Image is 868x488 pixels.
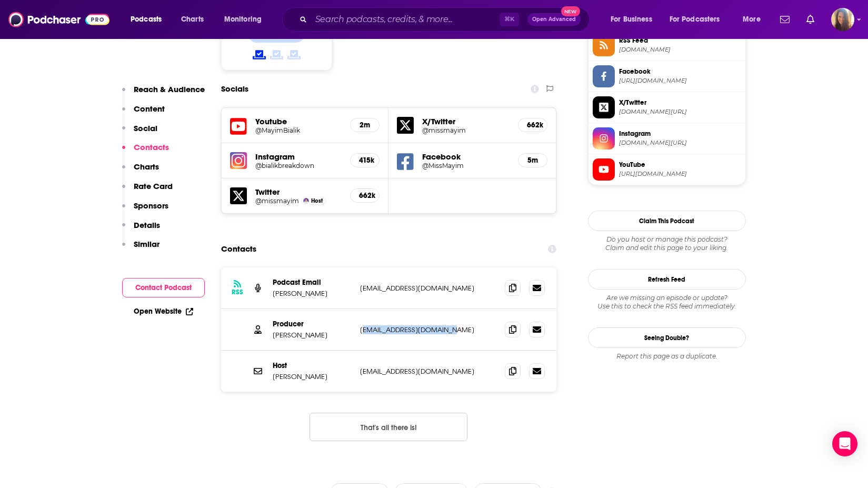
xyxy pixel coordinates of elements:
p: [EMAIL_ADDRESS][DOMAIN_NAME] [360,325,497,334]
span: https://www.youtube.com/@MayimBialik [619,170,741,178]
a: Seeing Double? [588,327,746,348]
a: @MissMayim [422,162,510,170]
span: Instagram [619,129,741,138]
button: Charts [122,162,159,181]
p: Similar [134,239,159,249]
a: Open Website [134,307,193,316]
p: Content [134,104,165,114]
span: ⌘ K [500,13,519,26]
h5: X/Twitter [422,116,510,126]
a: @missmayim [255,197,299,205]
button: Social [122,123,157,143]
button: open menu [735,11,774,28]
a: YouTube[URL][DOMAIN_NAME] [593,158,741,181]
button: Nothing here. [310,413,467,441]
h5: 662k [359,191,371,200]
button: Sponsors [122,201,168,220]
h5: 415k [359,156,371,165]
span: Charts [181,12,204,27]
button: Contact Podcast [122,278,205,297]
button: Contacts [122,142,169,162]
img: User Profile [831,8,854,31]
input: Search podcasts, credits, & more... [311,11,500,28]
span: More [743,12,761,27]
p: Details [134,220,160,230]
h5: 2m [359,121,371,130]
h5: Instagram [255,152,342,162]
span: Open Advanced [532,17,576,22]
button: open menu [663,11,735,28]
span: Do you host or manage this podcast? [588,235,746,244]
h5: Facebook [422,152,510,162]
p: [PERSON_NAME] [273,289,352,298]
button: Similar [122,239,159,258]
p: Social [134,123,157,133]
p: [EMAIL_ADDRESS][DOMAIN_NAME] [360,284,497,293]
button: Show profile menu [831,8,854,31]
a: @MayimBialik [255,126,342,134]
h3: RSS [232,288,243,296]
h5: 5m [527,156,538,165]
img: iconImage [230,152,247,169]
p: Producer [273,320,352,328]
p: [EMAIL_ADDRESS][DOMAIN_NAME] [360,367,497,376]
p: Reach & Audience [134,84,205,94]
p: Charts [134,162,159,172]
span: feeds.megaphone.fm [619,46,741,54]
button: Reach & Audience [122,84,205,104]
span: twitter.com/missmayim [619,108,741,116]
span: Monitoring [224,12,262,27]
div: Open Intercom Messenger [832,431,857,456]
a: X/Twitter[DOMAIN_NAME][URL] [593,96,741,118]
div: Report this page as a duplicate. [588,352,746,361]
a: @missmayim [422,126,510,134]
button: Claim This Podcast [588,211,746,231]
span: X/Twitter [619,98,741,107]
h2: Socials [221,79,248,99]
button: open menu [603,11,665,28]
img: Podchaser - Follow, Share and Rate Podcasts [8,9,109,29]
div: Claim and edit this page to your liking. [588,235,746,252]
p: Podcast Email [273,278,352,287]
span: Facebook [619,67,741,76]
p: Rate Card [134,181,173,191]
span: https://www.facebook.com/MissMayim [619,77,741,85]
p: Host [273,361,352,370]
h5: Twitter [255,187,342,197]
span: Host [311,197,323,204]
button: Refresh Feed [588,269,746,290]
a: Show notifications dropdown [776,11,794,28]
a: RSS Feed[DOMAIN_NAME] [593,34,741,56]
span: For Podcasters [670,12,720,27]
div: Search podcasts, credits, & more... [292,7,600,32]
a: @bialikbreakdown [255,162,342,170]
a: Charts [174,11,210,28]
a: Show notifications dropdown [802,11,819,28]
button: Details [122,220,160,240]
button: Open AdvancedNew [527,13,581,26]
button: open menu [217,11,275,28]
p: [PERSON_NAME] [273,331,352,340]
a: Instagram[DOMAIN_NAME][URL] [593,127,741,150]
span: Podcasts [131,12,162,27]
span: RSS Feed [619,36,741,45]
p: Contacts [134,142,169,152]
span: YouTube [619,160,741,170]
img: Mayim Bialik [303,198,309,204]
button: Content [122,104,165,123]
p: [PERSON_NAME] [273,372,352,381]
h5: 662k [527,121,538,130]
button: open menu [123,11,175,28]
div: Are we missing an episode or update? Use this to check the RSS feed immediately. [588,294,746,311]
a: Facebook[URL][DOMAIN_NAME] [593,65,741,87]
span: For Business [611,12,652,27]
p: Sponsors [134,201,168,211]
button: Rate Card [122,181,173,201]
